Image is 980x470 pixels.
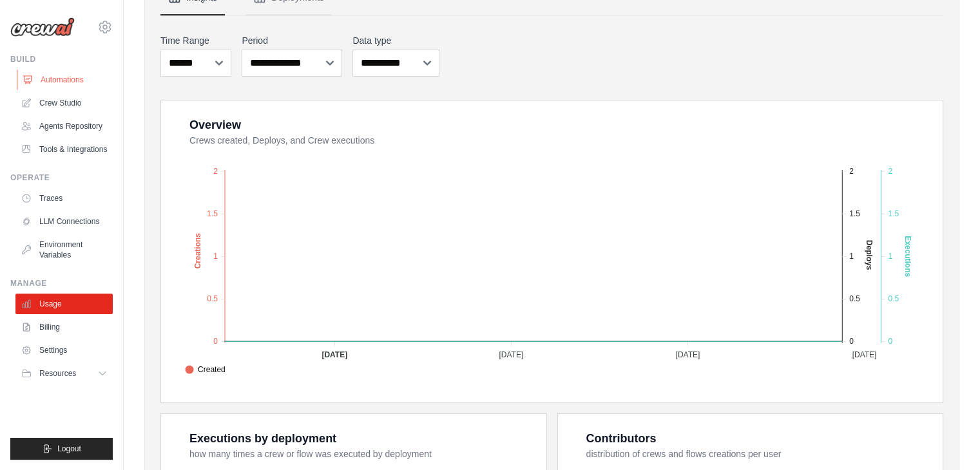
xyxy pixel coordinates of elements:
[586,429,657,447] div: Contributors
[352,34,439,47] label: Data type
[849,209,860,218] tspan: 1.5
[888,294,899,303] tspan: 0.5
[586,447,928,460] dt: distribution of crews and flows creations per user
[57,444,81,454] span: Logout
[15,139,113,160] a: Tools & Integrations
[849,166,854,175] tspan: 2
[189,447,531,460] dt: how many times a crew or flow was executed by deployment
[888,337,892,346] tspan: 0
[852,350,876,359] tspan: [DATE]
[189,116,241,134] div: Overview
[10,173,113,183] div: Operate
[15,93,113,113] a: Crew Studio
[675,350,700,359] tspan: [DATE]
[15,340,113,361] a: Settings
[849,252,854,261] tspan: 1
[888,209,899,218] tspan: 1.5
[189,429,336,447] div: Executions by deployment
[10,54,113,64] div: Build
[849,337,854,346] tspan: 0
[10,17,75,37] img: Logo
[888,166,892,175] tspan: 2
[15,188,113,209] a: Traces
[15,363,113,384] button: Resources
[15,294,113,314] a: Usage
[15,116,113,136] a: Agents Repository
[499,350,523,359] tspan: [DATE]
[10,278,113,288] div: Manage
[242,34,342,47] label: Period
[10,438,113,460] button: Logout
[213,337,218,346] tspan: 0
[17,70,114,90] a: Automations
[207,209,218,218] tspan: 1.5
[39,368,76,379] span: Resources
[193,232,202,268] text: Creations
[15,234,113,265] a: Environment Variables
[160,34,231,47] label: Time Range
[213,252,218,261] tspan: 1
[15,211,113,232] a: LLM Connections
[189,134,927,147] dt: Crews created, Deploys, and Crew executions
[185,364,226,375] span: Created
[888,252,892,261] tspan: 1
[903,236,912,277] text: Executions
[15,317,113,337] a: Billing
[849,294,860,303] tspan: 0.5
[207,294,218,303] tspan: 0.5
[213,166,218,175] tspan: 2
[865,240,874,270] text: Deploys
[322,350,347,359] tspan: [DATE]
